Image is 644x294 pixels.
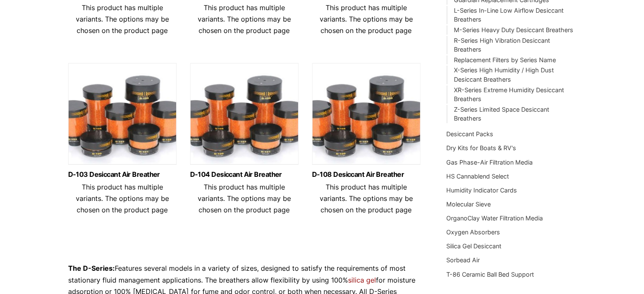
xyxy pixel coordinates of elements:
a: XR-Series Extreme Humidity Desiccant Breathers [453,86,564,103]
a: Gas Phase-Air Filtration Media [446,159,533,166]
a: Humidity Indicator Cards [446,187,517,194]
a: D-104 Desiccant Air Breather [190,171,299,178]
a: D-108 Desiccant Air Breather [312,171,420,178]
a: HS Cannablend Select [446,173,509,180]
a: Molecular Sieve [446,201,491,208]
a: Sorbead Air [446,256,480,264]
a: silica gel [348,276,376,284]
strong: The D-Series: [68,264,115,272]
a: L-Series In-Line Low Airflow Desiccant Breathers [453,7,563,23]
a: Z-Series Limited Space Desiccant Breathers [453,106,549,122]
a: Oxygen Absorbers [446,228,500,236]
span: This product has multiple variants. The options may be chosen on the product page [198,3,291,35]
span: This product has multiple variants. The options may be chosen on the product page [198,183,291,214]
a: OrganoClay Water Filtration Media [446,214,543,222]
a: Dry Kits for Boats & RV's [446,144,516,151]
span: This product has multiple variants. The options may be chosen on the product page [76,3,169,35]
a: R-Series High Vibration Desiccant Breathers [453,37,550,53]
a: T-86 Ceramic Ball Bed Support [446,271,534,278]
a: Desiccant Packs [446,130,493,137]
span: This product has multiple variants. The options may be chosen on the product page [320,3,413,35]
a: Silica Gel Desiccant [446,242,501,250]
a: D-103 Desiccant Air Breather [68,171,177,178]
a: M-Series Heavy Duty Desiccant Breathers [453,26,573,33]
a: X-Series High Humidity / High Dust Desiccant Breathers [453,66,553,83]
span: This product has multiple variants. The options may be chosen on the product page [320,183,413,214]
span: This product has multiple variants. The options may be chosen on the product page [76,183,169,214]
a: Replacement Filters by Series Name [453,56,556,63]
